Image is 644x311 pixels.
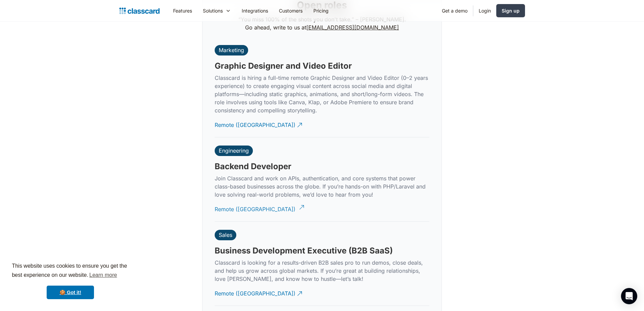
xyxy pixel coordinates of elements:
div: Marketing [219,47,244,53]
div: Remote ([GEOGRAPHIC_DATA]) [215,284,295,297]
a: Features [168,3,197,18]
a: [EMAIL_ADDRESS][DOMAIN_NAME] [306,24,399,31]
a: home [119,6,160,16]
span: This website uses cookies to ensure you get the best experience on our website. [12,262,129,280]
a: Pricing [308,3,334,18]
div: Solutions [203,7,223,14]
h3: Graphic Designer and Video Editor [215,61,352,71]
a: Login [473,3,496,18]
a: learn more about cookies [88,270,118,280]
a: Get a demo [436,3,473,18]
a: Customers [273,3,308,18]
p: Join Classcard and work on APIs, authentication, and core systems that power class-based business... [215,174,429,199]
div: Solutions [197,3,236,18]
a: Remote ([GEOGRAPHIC_DATA]) [215,116,303,134]
p: Classcard is looking for a results-driven B2B sales pro to run demos, close deals, and help us gr... [215,259,429,283]
a: dismiss cookie message [47,286,94,299]
p: Classcard is hiring a full-time remote Graphic Designer and Video Editor (0–2 years experience) t... [215,74,429,114]
div: cookieconsent [5,256,135,306]
h3: Business Development Executive (B2B SaaS) [215,246,393,256]
a: Integrations [236,3,273,18]
a: Remote ([GEOGRAPHIC_DATA]) [215,200,303,219]
div: Sign up [502,7,520,14]
h3: Backend Developer [215,161,291,172]
div: Sales [219,231,232,238]
a: Remote ([GEOGRAPHIC_DATA]) [215,284,303,303]
a: Sign up [496,4,525,17]
p: “You miss 100% of the shots you don't take.” – [PERSON_NAME]. Go ahead, write to us at [238,15,406,31]
div: Remote ([GEOGRAPHIC_DATA]) [215,116,295,129]
div: Open Intercom Messenger [621,288,637,304]
div: Engineering [219,147,249,154]
div: Remote ([GEOGRAPHIC_DATA]) [215,200,295,213]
